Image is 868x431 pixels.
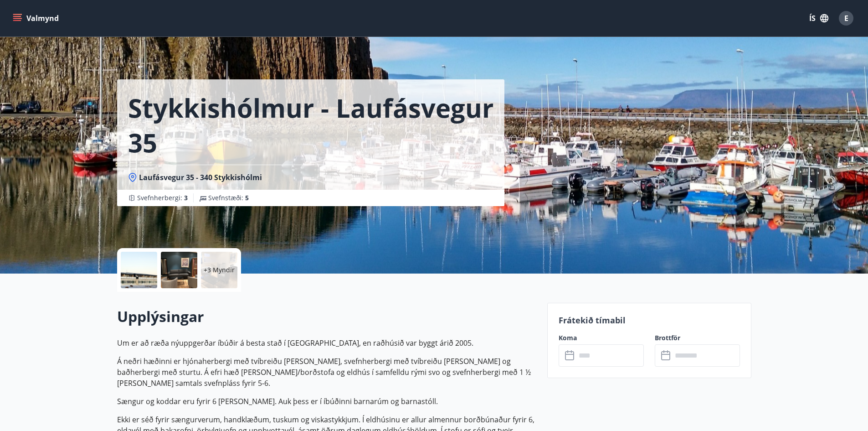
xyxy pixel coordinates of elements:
[208,193,249,203] span: Svefnstæði :
[245,193,249,202] span: 5
[137,193,188,203] span: Svefnherbergi :
[11,10,62,26] button: menu
[139,172,262,182] span: Laufásvegur 35 - 340 Stykkishólmi
[128,90,493,160] h1: Stykkishólmur - Laufásvegur 35
[117,338,536,348] p: Um er að ræða nýuppgerðar íbúðir á besta stað í [GEOGRAPHIC_DATA], en raðhúsið var byggt árið 2005.
[117,396,536,407] p: Sængur og koddar eru fyrir 6 [PERSON_NAME]. Auk þess er í íbúðinni barnarúm og barnastóll.
[117,306,536,327] h2: Upplýsingar
[844,13,848,23] span: E
[184,193,188,202] span: 3
[804,10,833,26] button: ÍS
[559,333,644,343] label: Koma
[835,7,857,29] button: E
[559,314,740,326] p: Frátekið tímabil
[655,333,740,343] label: Brottför
[204,265,235,275] p: +3 Myndir
[117,356,536,389] p: Á neðri hæðinni er hjónaherbergi með tvíbreiðu [PERSON_NAME], svefnherbergi með tvíbreiðu [PERSON...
